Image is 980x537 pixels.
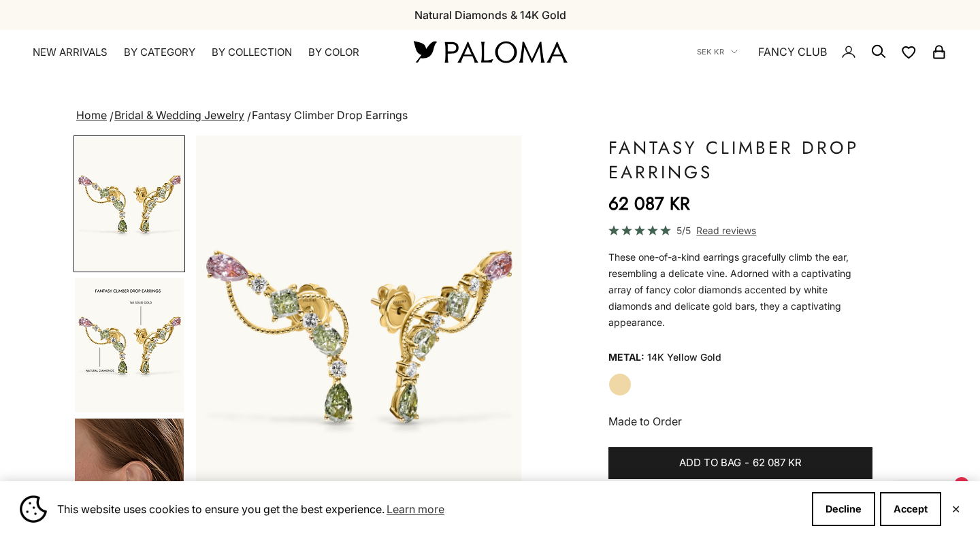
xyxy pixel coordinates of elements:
span: 5/5 [676,223,691,238]
button: Decline [812,492,875,526]
nav: breadcrumbs [73,106,906,125]
button: Add to bag-62 087 kr [608,447,872,480]
p: Natural Diamonds & 14K Gold [414,6,566,24]
variant-option-value: 14K Yellow Gold [647,347,721,368]
a: FANCY CLUB [758,43,827,61]
button: SEK kr [697,46,738,58]
h1: Fantasy Climber Drop Earrings [608,135,872,184]
span: This website uses cookies to ensure you get the best experience. [57,499,801,519]
a: NEW ARRIVALS [33,46,108,59]
img: #YellowGold #WhiteGold #RoseGold [75,278,184,412]
div: Item 1 of 11 [196,135,521,537]
a: Bridal & Wedding Jewelry [114,108,244,122]
nav: Primary navigation [33,46,381,59]
button: Accept [880,492,941,526]
span: Read reviews [696,223,756,238]
img: Cookie banner [20,495,47,523]
span: SEK kr [697,46,724,58]
summary: By Color [308,46,359,59]
img: #YellowGold [196,135,521,537]
img: #YellowGold [75,137,184,271]
nav: Secondary navigation [697,30,947,74]
summary: By Collection [212,46,292,59]
p: Made to Order [608,412,872,430]
a: Learn more [385,499,446,519]
a: Home [76,108,107,122]
a: 5/5 Read reviews [608,223,872,238]
button: Go to item 2 [73,276,185,414]
div: These one-of-a-kind earrings gracefully climb the ear, resembling a delicate vine. Adorned with a... [608,249,872,331]
button: Go to item 1 [73,135,185,272]
span: Add to bag [679,455,741,472]
span: Fantasy Climber Drop Earrings [252,108,408,122]
sale-price: 62 087 kr [608,190,690,217]
summary: By Category [124,46,195,59]
span: 62 087 kr [753,455,802,472]
button: Close [951,505,960,513]
legend: Metal: [608,347,644,368]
